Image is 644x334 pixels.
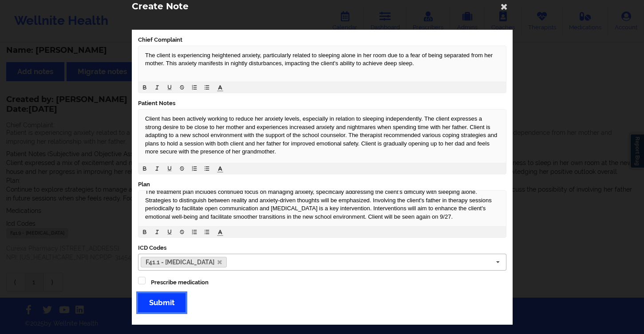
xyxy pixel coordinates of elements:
label: ICD Codes [138,244,506,252]
p: The treatment plan includes continued focus on managing anxiety, specifically addressing the clie... [145,188,499,221]
p: The client is experiencing heightened anxiety, particularly related to sleeping alone in her room... [145,51,499,68]
p: Client has been actively working to reduce her anxiety levels, especially in relation to sleeping... [145,115,499,156]
label: Plan [138,181,506,189]
label: Patient Notes [138,99,506,107]
button: Submit [138,293,186,312]
label: Chief Complaint [138,36,506,44]
a: F41.1 - [MEDICAL_DATA] [141,257,227,267]
label: Prescribe medication [151,279,209,287]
